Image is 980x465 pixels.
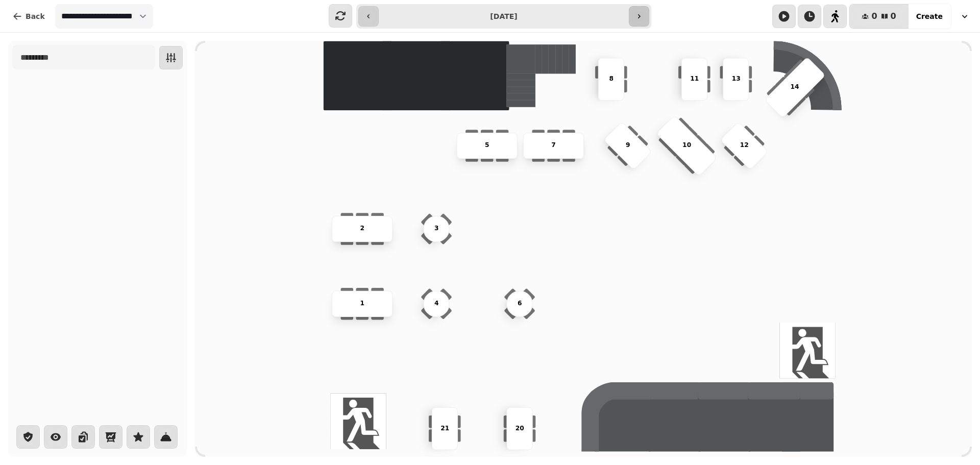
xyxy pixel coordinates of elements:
p: 7 [551,141,556,150]
p: 21 [440,424,449,433]
button: Create [908,4,951,29]
span: Back [26,13,45,20]
button: Back [4,4,53,29]
span: 0 [891,12,896,20]
p: 9 [626,141,630,150]
p: 20 [516,424,524,433]
p: 3 [434,224,439,233]
p: 13 [731,75,740,84]
p: 2 [360,224,364,233]
span: Create [916,13,943,20]
p: 14 [791,83,799,92]
p: 1 [360,299,364,308]
span: 0 [871,12,877,20]
p: 12 [740,141,749,150]
p: 5 [485,141,489,150]
p: 11 [690,75,699,84]
p: 6 [518,299,522,308]
p: 10 [682,141,691,150]
p: 8 [609,75,614,84]
p: 4 [434,299,439,308]
button: 00 [849,4,908,29]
